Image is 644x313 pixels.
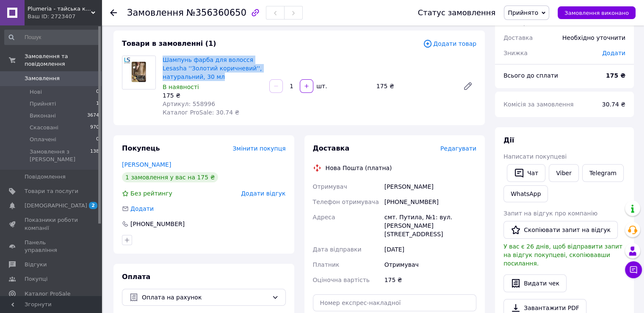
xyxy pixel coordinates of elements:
span: Артикул: 558996 [163,101,215,107]
a: WhatsApp [503,185,548,202]
div: [DATE] [383,242,478,257]
span: 1 [96,100,99,108]
span: Замовлення [25,75,60,82]
input: Номер експрес-накладної [313,294,477,311]
span: [DEMOGRAPHIC_DATA] [25,202,87,210]
span: Редагувати [440,145,476,152]
b: 175 ₴ [606,72,625,79]
button: Видати чек [503,274,567,292]
span: Нові [30,88,42,96]
span: Оплата [122,273,150,281]
span: Доставка [503,34,533,41]
div: Ваш ID: 2723407 [28,13,102,20]
a: [PERSON_NAME] [122,161,171,168]
div: 175 ₴ [163,91,263,100]
span: Повідомлення [25,173,66,181]
div: Отримувач [383,257,478,272]
span: Оплачені [30,136,56,143]
input: Пошук [4,30,100,45]
div: смт. Путила, №1: вул. [PERSON_NAME][STREET_ADDRESS] [383,210,478,242]
span: 2 [89,202,97,209]
span: Доставка [313,144,350,152]
button: Чат [507,164,545,182]
span: Додати відгук [241,190,285,197]
span: Відгуки [25,261,47,268]
span: Додати [130,205,154,212]
span: Оціночна вартість [313,277,370,283]
span: Всього до сплати [503,72,558,79]
div: 175 ₴ [373,80,456,92]
span: Запит на відгук про компанію [503,210,597,217]
span: Замовлення виконано [564,10,629,16]
span: Plumeria - тайська косметика і аптека [28,5,91,13]
span: Дії [503,136,514,144]
span: Замовлення та повідомлення [25,53,102,68]
div: [PHONE_NUMBER] [383,194,478,210]
button: Чат з покупцем [625,261,642,278]
span: Змінити покупця [233,145,286,152]
span: Комісія за замовлення [503,101,574,108]
img: Шампунь фарба для волосся Lesasha ''Золотий коричневий'', натуральний, 30 мл [122,56,155,89]
span: Каталог ProSale [25,290,70,298]
span: Покупці [25,275,47,283]
span: 30.74 ₴ [602,101,625,108]
span: Замовлення з [PERSON_NAME] [30,148,90,163]
span: Прийняті [30,100,56,108]
span: Замовлення [127,8,184,18]
span: Написати покупцеві [503,153,567,160]
span: Отримувач [313,183,347,190]
a: Редагувати [459,78,476,95]
div: 175 ₴ [383,272,478,288]
span: Додати товар [423,39,476,48]
span: 3674 [87,112,99,120]
div: 1 замовлення у вас на 175 ₴ [122,172,218,182]
div: [PHONE_NUMBER] [130,220,185,228]
span: Платник [313,261,340,268]
span: Показники роботи компанії [25,216,78,232]
span: Панель управління [25,239,78,254]
span: Дата відправки [313,246,362,253]
a: Telegram [582,164,624,182]
span: Знижка [503,50,528,56]
span: Без рейтингу [130,190,172,197]
button: Скопіювати запит на відгук [503,221,618,239]
a: Шампунь фарба для волосся Lesasha ''Золотий коричневий'', натуральний, 30 мл [163,56,262,80]
div: Нова Пошта (платна) [323,164,394,172]
span: Прийнято [508,9,538,16]
span: 138 [90,148,99,163]
span: Додати [602,50,625,56]
span: №356360650 [186,8,246,18]
span: 970 [90,124,99,131]
div: шт. [314,82,328,90]
span: У вас є 26 днів, щоб відправити запит на відгук покупцеві, скопіювавши посилання. [503,243,622,267]
span: Товари в замовленні (1) [122,39,216,48]
span: 0 [96,136,99,143]
button: Замовлення виконано [558,6,636,19]
span: 0 [96,88,99,96]
span: Виконані [30,112,56,120]
span: Скасовані [30,124,58,131]
div: Статус замовлення [418,8,496,17]
span: Покупець [122,144,160,152]
span: Товари та послуги [25,187,78,195]
span: Адреса [313,214,335,221]
span: Оплата на рахунок [142,293,268,302]
div: Повернутися назад [110,8,117,17]
span: В наявності [163,84,199,90]
a: Viber [549,164,578,182]
span: Телефон отримувача [313,198,379,205]
div: [PERSON_NAME] [383,179,478,194]
span: 1 товар [503,19,527,26]
div: Необхідно уточнити [557,28,630,47]
span: Каталог ProSale: 30.74 ₴ [163,109,239,116]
